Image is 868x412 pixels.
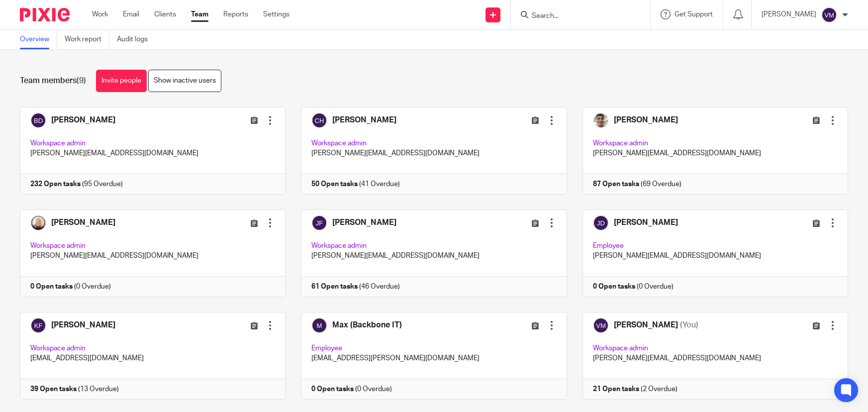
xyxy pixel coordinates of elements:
[191,9,208,19] a: Team
[531,12,620,21] input: Search
[123,9,139,19] a: Email
[148,70,221,92] a: Show inactive users
[117,30,155,49] a: Audit logs
[762,9,816,19] p: [PERSON_NAME]
[223,9,248,19] a: Reports
[96,70,147,92] a: Invite people
[65,30,109,49] a: Work report
[92,9,108,19] a: Work
[263,9,289,19] a: Settings
[20,8,70,21] img: Pixie
[77,77,86,85] span: (9)
[20,30,57,49] a: Overview
[821,7,837,23] img: svg%3E
[20,76,86,86] h1: Team members
[154,9,176,19] a: Clients
[675,11,713,18] span: Get Support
